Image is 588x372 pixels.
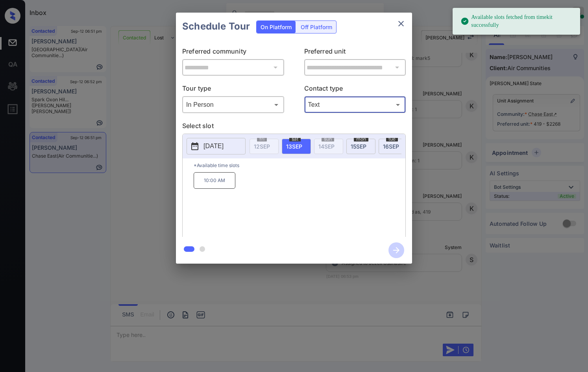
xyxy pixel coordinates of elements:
[194,158,405,172] p: *Available time slots
[257,21,296,33] div: On Platform
[194,172,235,189] p: 10:00 AM
[182,84,284,96] p: Tour type
[184,98,282,111] div: In Person
[203,141,224,151] p: [DATE]
[384,240,409,260] button: btn-next
[460,10,574,32] div: Available slots fetched from timekit successfully
[282,139,311,154] div: date-select
[306,98,404,111] div: Text
[289,137,301,141] span: sat
[383,143,399,150] span: 16 SEP
[354,137,368,141] span: mon
[182,46,284,59] p: Preferred community
[286,143,302,150] span: 13 SEP
[304,46,406,59] p: Preferred unit
[346,139,375,154] div: date-select
[304,84,406,96] p: Contact type
[386,137,398,141] span: tue
[379,139,408,154] div: date-select
[182,121,406,134] p: Select slot
[297,21,336,33] div: Off Platform
[187,138,246,154] button: [DATE]
[176,13,256,40] h2: Schedule Tour
[351,143,366,150] span: 15 SEP
[393,16,409,32] button: close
